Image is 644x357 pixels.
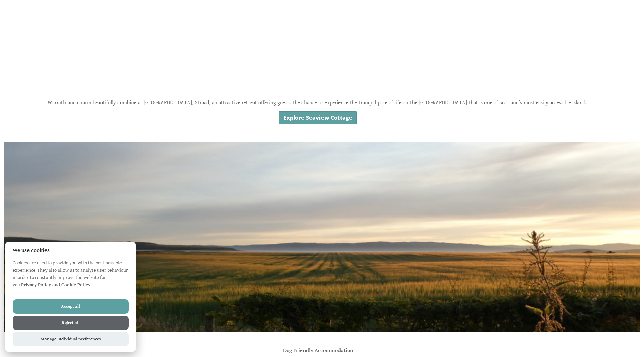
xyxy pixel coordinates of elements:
p: Cookies are used to provide you with the best possible experience. They also allow us to analyse ... [5,259,136,294]
button: Accept all [13,299,129,314]
h2: We use cookies [5,247,136,254]
p: Warmth and charm beautifully combine at [GEOGRAPHIC_DATA], Straad, an attractive retreat offering... [14,99,622,106]
a: Privacy Policy and Cookie Policy [21,282,90,288]
button: Manage Individual preferences [13,332,129,346]
strong: Dog Friendly Accommodation [283,347,353,354]
button: Reject all [13,316,129,330]
a: Explore Seaview Cottage [279,111,357,124]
